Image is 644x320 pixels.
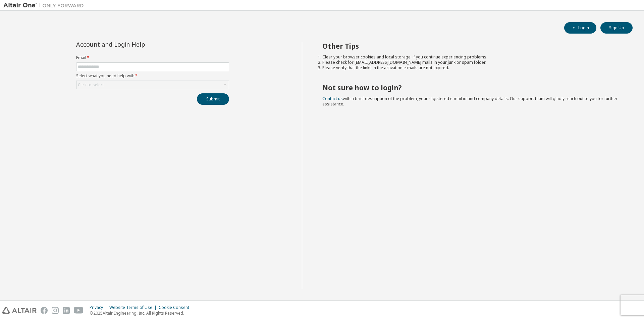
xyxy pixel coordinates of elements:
img: Altair One [3,2,87,9]
label: Email [76,55,229,60]
div: Click to select [78,82,104,88]
p: © 2025 Altair Engineering, Inc. All Rights Reserved. [90,310,193,316]
label: Select what you need help with [76,73,229,79]
div: Privacy [90,305,109,310]
img: altair_logo.svg [2,307,37,314]
img: facebook.svg [41,307,48,314]
li: Please verify that the links in the activation e-mails are not expired. [322,65,621,71]
img: linkedin.svg [63,307,70,314]
button: Login [564,22,596,34]
button: Sign Up [600,22,633,34]
h2: Not sure how to login? [322,83,621,92]
li: Please check for [EMAIL_ADDRESS][DOMAIN_NAME] mails in your junk or spam folder. [322,60,621,65]
h2: Other Tips [322,42,621,50]
div: Website Terms of Use [109,305,159,310]
img: youtube.svg [74,307,84,314]
img: instagram.svg [52,307,59,314]
li: Clear your browser cookies and local storage, if you continue experiencing problems. [322,54,621,60]
span: with a brief description of the problem, your registered e-mail id and company details. Our suppo... [322,96,618,107]
div: Cookie Consent [159,305,193,310]
div: Account and Login Help [76,42,199,47]
a: Contact us [322,96,343,101]
button: Submit [197,93,229,105]
div: Click to select [76,81,229,89]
